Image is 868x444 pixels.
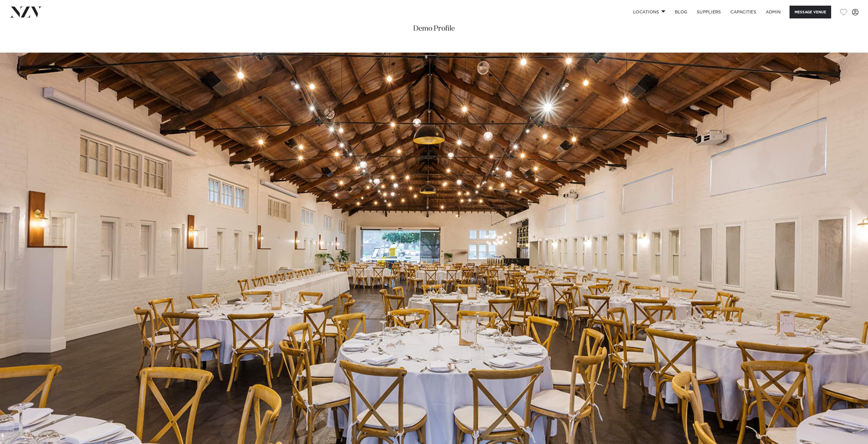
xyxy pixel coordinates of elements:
[10,7,42,17] img: nzv-logo.png
[790,6,831,18] button: Message Venue
[628,6,670,18] a: Locations
[726,6,761,18] a: Capacities
[761,6,785,18] a: ADMIN
[670,6,692,18] a: BLOG
[692,6,726,18] a: SUPPLIERS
